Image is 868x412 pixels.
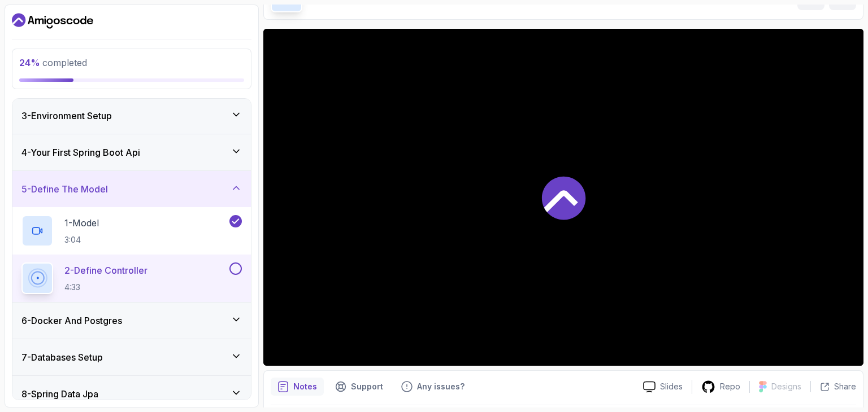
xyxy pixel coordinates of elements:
button: 3-Environment Setup [12,98,251,134]
p: Repo [720,381,740,392]
span: completed [19,57,87,68]
p: 2 - Define Controller [64,264,147,277]
a: Dashboard [12,12,93,30]
p: 4:33 [64,282,147,293]
p: Support [351,381,383,392]
button: 8-Spring Data Jpa [12,376,251,412]
button: 5-Define The Model [12,171,251,207]
h3: 3 - Environment Setup [21,109,112,122]
p: Slides [660,381,683,392]
button: Feedback button [394,378,471,396]
span: 24 % [19,57,40,68]
h3: 4 - Your First Spring Boot Api [21,146,140,159]
a: Repo [692,380,749,394]
a: Slides [634,381,692,393]
button: Support button [328,378,390,396]
p: Any issues? [417,381,465,392]
button: notes button [271,378,324,396]
button: 1-Model3:04 [21,215,242,247]
h3: 7 - Databases Setup [21,350,103,364]
button: 2-Define Controller4:33 [21,262,242,294]
button: 4-Your First Spring Boot Api [12,134,251,170]
p: Designs [771,381,801,392]
p: Share [834,381,856,392]
h3: 8 - Spring Data Jpa [21,387,98,401]
button: Share [810,381,856,392]
p: 3:04 [64,234,99,246]
p: Notes [293,381,317,392]
h3: 5 - Define The Model [21,182,108,196]
button: 7-Databases Setup [12,339,251,375]
p: 1 - Model [64,216,99,230]
button: 6-Docker And Postgres [12,303,251,339]
h3: 6 - Docker And Postgres [21,314,122,327]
